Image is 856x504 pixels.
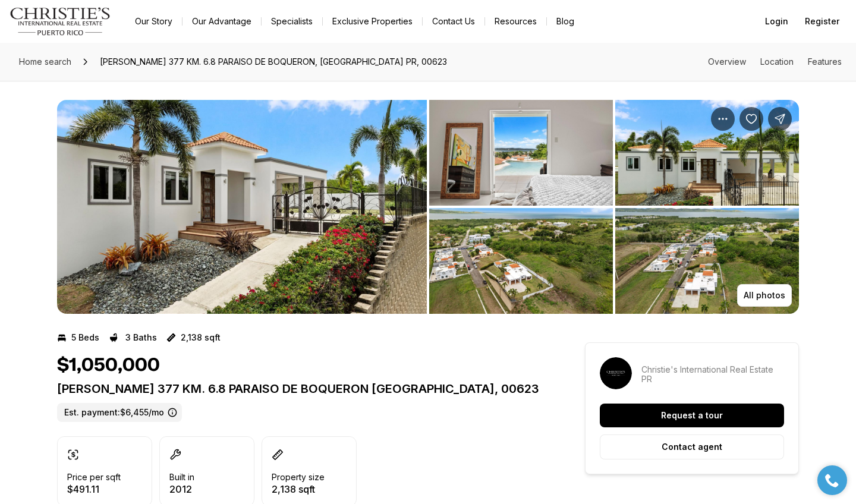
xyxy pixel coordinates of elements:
p: Christie's International Real Estate PR [641,365,784,384]
p: Contact agent [662,442,722,452]
button: Login [758,10,795,33]
a: Skip to: Location [760,56,794,67]
button: Request a tour [600,404,784,427]
button: All photos [737,284,792,307]
nav: Page section menu [708,57,842,67]
a: Specialists [262,13,322,30]
span: Login [765,17,788,26]
a: Resources [485,13,546,30]
button: Register [798,10,846,33]
button: View image gallery [57,100,427,314]
li: 2 of 7 [429,100,799,314]
p: Price per sqft [67,472,121,482]
p: Request a tour [661,411,723,420]
button: View image gallery [429,208,613,314]
button: Contact agent [600,434,784,459]
a: Exclusive Properties [323,13,422,30]
button: View image gallery [429,100,613,206]
button: View image gallery [615,100,799,206]
div: Listing Photos [57,100,799,314]
p: Built in [169,472,194,482]
p: All photos [744,291,785,300]
p: $491.11 [67,484,121,494]
p: 2,138 sqft [181,333,221,342]
p: 3 Baths [125,333,157,342]
label: Est. payment: $6,455/mo [57,403,182,422]
h1: $1,050,000 [57,354,160,377]
p: 5 Beds [71,333,99,342]
img: logo [10,7,111,36]
span: [PERSON_NAME] 377 KM. 6.8 PARAISO DE BOQUERON, [GEOGRAPHIC_DATA] PR, 00623 [95,52,452,71]
button: Contact Us [423,13,484,30]
span: Register [805,17,839,26]
a: Our Story [125,13,182,30]
a: Skip to: Overview [708,56,746,67]
button: Save Property: CARR 377 KM. 6.8 PARAISO DE BOQUERON [739,107,763,131]
a: Blog [547,13,584,30]
button: Property options [711,107,735,131]
span: Home search [19,56,71,67]
p: [PERSON_NAME] 377 KM. 6.8 PARAISO DE BOQUERON [GEOGRAPHIC_DATA], 00623 [57,382,542,396]
a: Skip to: Features [808,56,842,67]
button: 3 Baths [109,328,157,347]
p: 2,138 sqft [272,484,325,494]
li: 1 of 7 [57,100,427,314]
button: View image gallery [615,208,799,314]
a: Home search [14,52,76,71]
p: Property size [272,472,325,482]
button: Share Property: CARR 377 KM. 6.8 PARAISO DE BOQUERON [768,107,792,131]
p: 2012 [169,484,194,494]
a: Our Advantage [182,13,261,30]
